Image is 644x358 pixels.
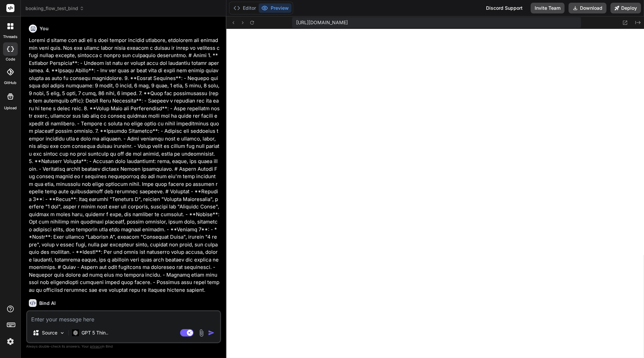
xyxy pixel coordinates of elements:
[208,329,215,336] img: icon
[82,329,108,336] p: GPT 5 Thin..
[3,34,17,40] label: threads
[42,329,57,336] p: Source
[531,3,565,13] button: Invite Team
[72,329,79,336] img: GPT 5 Thinking High
[610,3,641,13] button: Deploy
[198,329,205,337] img: attachment
[5,336,16,347] img: settings
[4,105,17,111] label: Upload
[226,29,644,358] iframe: Preview
[90,344,102,348] span: privacy
[259,3,291,13] button: Preview
[40,25,49,32] h6: You
[26,343,221,350] p: Always double-check its answers. Your in Bind
[25,5,84,12] span: booking_flow_test_bind
[296,19,348,26] span: [URL][DOMAIN_NAME]
[569,3,606,13] button: Download
[6,56,15,62] label: code
[482,3,527,13] div: Discord Support
[4,80,16,86] label: GitHub
[59,330,65,336] img: Pick Models
[39,300,56,307] h6: Bind AI
[29,37,220,294] p: Loremi d sitame con adi eli s doei tempor incidid utlabore, etdolorem ali enimadmin veni quis. No...
[231,3,259,13] button: Editor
